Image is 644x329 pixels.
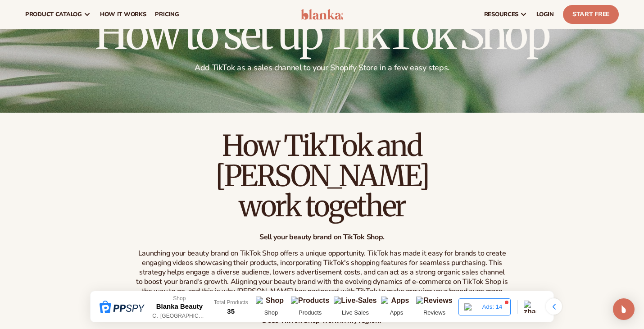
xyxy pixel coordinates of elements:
p: Launching your beauty brand on TikTok Shop offers a unique opportunity. TikTok has made it easy f... [135,249,509,305]
p: Add TikTok as a sales channel to your Shopify Store in a few easy steps. [25,63,619,73]
span: LOGIN [536,11,554,18]
h2: How TikTok and [PERSON_NAME] work together [135,131,509,222]
h1: How to set up TikTok Shop [25,12,619,55]
span: How It Works [100,11,146,18]
strong: Sell your beauty brand on TikTok Shop. [259,232,385,242]
span: resources [484,11,518,18]
div: Open Intercom Messenger [613,298,635,320]
img: logo [301,9,343,20]
a: Start Free [563,5,619,24]
span: product catalog [25,11,82,18]
span: pricing [155,11,179,18]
